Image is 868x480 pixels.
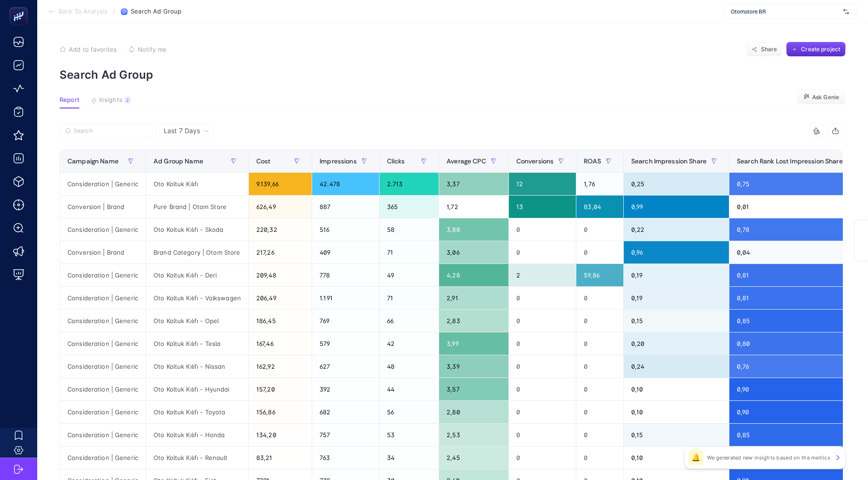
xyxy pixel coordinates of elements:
div: 3,57 [439,378,508,400]
div: 0,24 [624,355,729,378]
div: 12 [509,173,576,195]
img: svg%3e [843,7,849,16]
div: 627 [312,355,379,378]
span: Search Ad Group [131,8,181,15]
div: 83,04 [576,196,623,218]
div: Consideration | Generic [60,446,146,469]
div: 3,37 [439,173,508,195]
span: Back To Analysis [59,8,107,15]
div: 2,53 [439,424,508,446]
div: Oto Koltuk Kılıfı [146,173,248,195]
div: 13 [509,196,576,218]
button: Share [746,42,782,57]
div: Oto Koltuk Kılıfı - Nissan [146,355,248,378]
p: We generated new insights based on the metrics [707,454,830,461]
div: 209,48 [249,264,312,286]
div: 217,26 [249,241,312,264]
div: 0 [576,310,623,332]
span: Create project [801,46,840,53]
div: 4,28 [439,264,508,286]
div: 71 [380,241,439,264]
span: Notify me [138,46,167,53]
div: 56 [380,401,439,423]
span: Last 7 Days [164,126,200,135]
div: 0,10 [624,378,729,400]
div: 0,90 [729,378,865,400]
div: 0,81 [729,287,865,309]
span: Ad Group Name [154,157,203,165]
div: 2,83 [439,310,508,332]
div: 0,01 [729,196,865,218]
div: 0 [576,424,623,446]
div: 0,25 [624,173,729,195]
span: Add to favorites [69,46,117,53]
div: 0,10 [624,401,729,423]
div: 3,06 [439,241,508,264]
span: Clicks [387,157,405,165]
div: 0 [576,218,623,241]
div: Consideration | Generic [60,401,146,423]
div: 0 [576,401,623,423]
div: Oto Koltuk Kılıfı - Tesla [146,332,248,355]
div: 71 [380,287,439,309]
div: 0,81 [729,264,865,286]
input: Search [73,128,147,135]
div: 83,21 [249,446,312,469]
div: Oto Koltuk Kılıfı - Renault [146,446,248,469]
p: Search Ad Group [60,68,846,81]
div: Consideration | Generic [60,332,146,355]
div: 0 [509,446,576,469]
div: 757 [312,424,379,446]
div: 0 [509,310,576,332]
span: / [113,7,115,15]
div: 0 [509,424,576,446]
div: 42 [380,332,439,355]
div: 0,85 [729,310,865,332]
div: 365 [380,196,439,218]
span: Campaign Name [67,157,119,165]
div: Consideration | Generic [60,355,146,378]
span: Cost [256,157,271,165]
div: 1.191 [312,287,379,309]
div: 0,78 [729,218,865,241]
div: 0 [509,378,576,400]
div: 0,76 [729,355,865,378]
div: 763 [312,446,379,469]
div: 206,49 [249,287,312,309]
div: Oto Koltuk Kılıfı - Toyota [146,401,248,423]
div: 516 [312,218,379,241]
div: 2,45 [439,446,508,469]
div: Consideration | Generic [60,173,146,195]
button: Notify me [128,46,167,53]
span: Report [60,96,80,104]
div: 49 [380,264,439,286]
div: 220,32 [249,218,312,241]
div: 579 [312,332,379,355]
div: 3,39 [439,355,508,378]
span: Average CPC [447,157,486,165]
div: 0 [509,355,576,378]
div: 0 [576,355,623,378]
div: 0,85 [729,424,865,446]
div: 1,76 [576,173,623,195]
div: 0,90 [729,401,865,423]
div: Conversion | Brand [60,241,146,264]
div: Brand Category | Otom Store [146,241,248,264]
div: 9.139,66 [249,173,312,195]
div: 0 [576,287,623,309]
span: Ask Genie [812,94,839,101]
div: 778 [312,264,379,286]
div: 0 [509,241,576,264]
div: Consideration | Generic [60,218,146,241]
div: 59,86 [576,264,623,286]
div: 58 [380,218,439,241]
div: 0,04 [729,241,865,264]
div: 3,99 [439,332,508,355]
div: Oto Koltuk Kılıfı - Skoda [146,218,248,241]
div: Oto Koltuk Kılıfı - Deri [146,264,248,286]
div: 🔔 [688,450,703,465]
span: Share [761,46,777,53]
div: 0,75 [729,173,865,195]
span: Impressions [320,157,357,165]
div: Consideration | Generic [60,424,146,446]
